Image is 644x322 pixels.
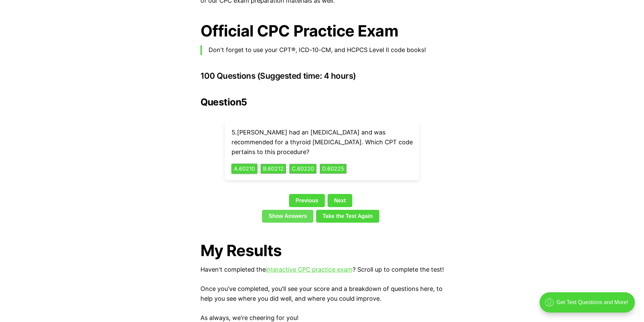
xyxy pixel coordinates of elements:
button: C.60220 [289,164,316,174]
a: Previous [289,194,325,207]
h3: 100 Questions (Suggested time: 4 hours) [200,71,444,81]
button: B.60212 [261,164,286,174]
p: Haven't completed the ? Scroll up to complete the test! [200,265,444,275]
a: Next [328,194,352,207]
p: 5 . [PERSON_NAME] had an [MEDICAL_DATA] and was recommended for a thyroid [MEDICAL_DATA]. Which C... [232,128,413,157]
a: interactive CPC practice exam [266,266,353,273]
p: Once you've completed, you'll see your score and a breakdown of questions here, to help you see w... [200,284,444,304]
button: A.60210 [232,164,257,174]
a: Show Answers [262,210,313,223]
iframe: portal-trigger [534,289,644,322]
h2: Question 5 [200,97,444,107]
a: Take the Test Again [316,210,379,223]
h1: My Results [200,242,444,259]
button: D.60225 [320,164,347,174]
blockquote: Don't forget to use your CPT®, ICD-10-CM, and HCPCS Level II code books! [200,45,444,55]
h1: Official CPC Practice Exam [200,22,444,40]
